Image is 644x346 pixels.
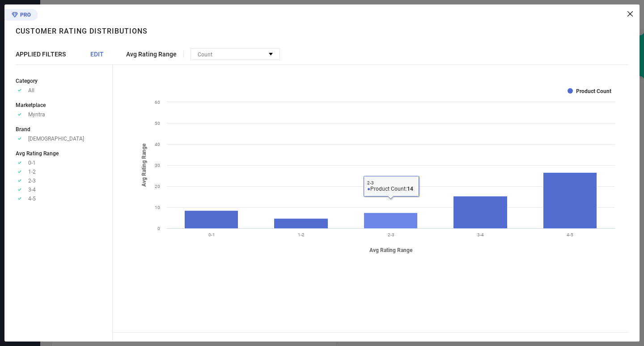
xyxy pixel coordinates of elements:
text: 2-3 [388,232,394,237]
text: 0 [157,226,160,231]
text: 0-1 [208,232,215,237]
text: 10 [155,205,160,210]
text: 4-5 [567,232,573,237]
span: 2-3 [28,178,36,184]
span: 3-4 [28,187,36,193]
span: Count [198,51,212,58]
span: Avg Rating Range [126,51,177,58]
tspan: Avg Rating Range [369,247,413,253]
span: All [28,87,34,94]
text: 60 [155,100,160,105]
span: 1-2 [28,169,36,175]
span: Myntra [28,111,45,118]
span: 4-5 [28,196,36,202]
span: Brand [16,126,30,132]
h1: Customer rating distributions [16,27,148,35]
span: Avg Rating Range [16,150,59,157]
span: EDIT [90,51,104,58]
tspan: Avg Rating Range [141,143,147,187]
span: Category [16,78,38,84]
span: APPLIED FILTERS [16,51,66,58]
text: 30 [155,163,160,168]
span: Marketplace [16,102,46,108]
text: 50 [155,121,160,126]
text: Product Count [576,88,611,94]
text: 40 [155,142,160,147]
text: 20 [155,184,160,189]
text: 1-2 [298,232,305,237]
text: 3-4 [477,232,484,237]
span: [DEMOGRAPHIC_DATA] [28,136,84,142]
span: 0-1 [28,160,36,166]
div: Premium [4,9,38,22]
